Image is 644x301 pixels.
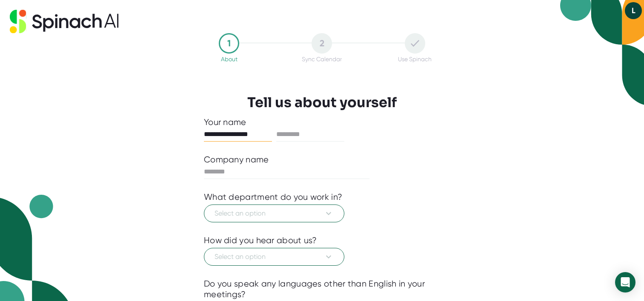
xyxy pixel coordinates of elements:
[204,117,440,128] div: Your name
[204,248,344,266] button: Select an option
[221,56,238,62] div: About
[204,192,342,202] div: What department do you work in?
[204,154,269,165] div: Company name
[215,208,334,219] span: Select an option
[312,33,332,54] div: 2
[219,33,239,54] div: 1
[204,235,317,246] div: How did you hear about us?
[215,252,334,262] span: Select an option
[615,272,635,292] div: Open Intercom Messenger
[204,204,344,222] button: Select an option
[302,56,342,62] div: Sync Calendar
[625,2,642,19] button: L
[247,94,397,111] h3: Tell us about yourself
[204,278,440,300] div: Do you speak any languages other than English in your meetings?
[398,56,432,62] div: Use Spinach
